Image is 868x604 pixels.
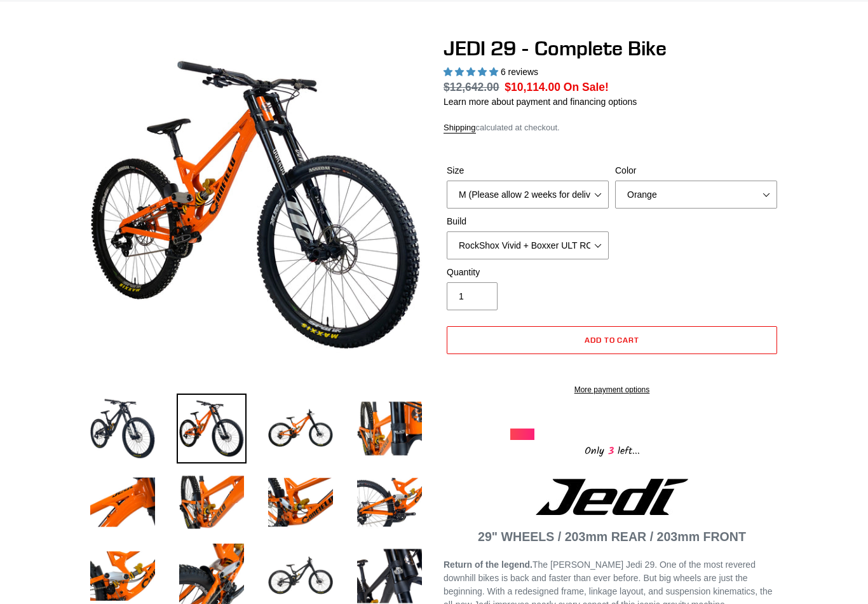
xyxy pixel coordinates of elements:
div: Only left... [510,440,714,460]
strong: 29" WHEELS / 203mm REAR / 203mm FRONT [478,530,746,544]
s: $12,642.00 [444,81,499,93]
label: Color [615,164,777,177]
img: Load image into Gallery viewer, JEDI 29 - Complete Bike [88,394,158,463]
button: Add to cart [447,326,777,354]
a: More payment options [447,384,777,395]
a: Shipping [444,123,476,134]
img: Load image into Gallery viewer, JEDI 29 - Complete Bike [266,467,336,537]
label: Size [447,164,609,177]
a: Learn more about payment and financing options [444,97,637,107]
img: Load image into Gallery viewer, JEDI 29 - Complete Bike [177,467,247,537]
img: Load image into Gallery viewer, JEDI 29 - Complete Bike [177,394,247,463]
img: Jedi Logo [536,479,688,515]
span: 6 reviews [501,67,538,77]
img: Load image into Gallery viewer, JEDI 29 - Complete Bike [355,394,424,463]
img: Load image into Gallery viewer, JEDI 29 - Complete Bike [355,467,424,537]
span: 5.00 stars [444,67,501,77]
span: Add to cart [585,335,640,345]
div: calculated at checkout. [444,121,780,134]
label: Build [447,215,609,228]
strong: Return of the legend. [444,559,532,570]
img: Load image into Gallery viewer, JEDI 29 - Complete Bike [88,467,158,537]
span: $10,114.00 [505,81,560,93]
h1: JEDI 29 - Complete Bike [444,36,780,60]
span: On Sale! [564,79,609,95]
span: 3 [604,443,618,459]
label: Quantity [447,266,609,279]
img: Load image into Gallery viewer, JEDI 29 - Complete Bike [266,394,336,463]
